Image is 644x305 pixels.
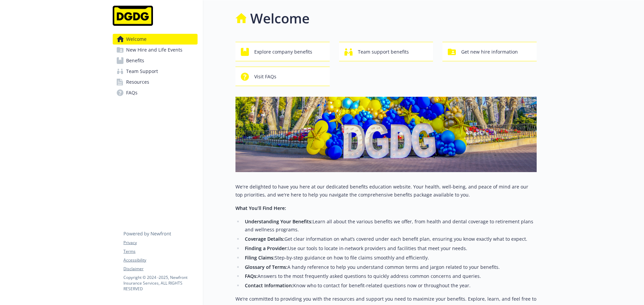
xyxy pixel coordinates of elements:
button: Explore company benefits [235,42,330,61]
span: Welcome [126,34,147,45]
span: New Hire and Life Events [126,45,182,55]
span: Team support benefits [358,46,409,58]
span: Resources [126,77,149,87]
span: FAQs [126,87,138,98]
strong: Coverage Details: [245,236,284,242]
span: Visit FAQs [254,70,276,83]
p: Copyright © 2024 - 2025 , Newfront Insurance Services, ALL RIGHTS RESERVED [123,275,197,292]
a: Terms [123,248,197,254]
a: Welcome [113,34,198,45]
strong: Contact Information: [245,282,293,289]
li: Use our tools to locate in-network providers and facilities that meet your needs. [243,244,537,252]
strong: FAQs: [245,273,258,279]
a: Team Support [113,66,198,77]
button: Visit FAQs [235,67,330,86]
img: overview page banner [235,97,537,172]
a: Benefits [113,55,198,66]
button: Team support benefits [339,42,433,61]
strong: What You’ll Find Here: [235,205,286,211]
li: Know who to contact for benefit-related questions now or throughout the year. [243,282,537,290]
li: Learn all about the various benefits we offer, from health and dental coverage to retirement plan... [243,218,537,234]
strong: Finding a Provider: [245,245,288,251]
span: Team Support [126,66,158,77]
li: Answers to the most frequently asked questions to quickly address common concerns and queries. [243,272,537,280]
li: Get clear information on what’s covered under each benefit plan, ensuring you know exactly what t... [243,235,537,243]
h1: Welcome [250,8,310,28]
a: Privacy [123,240,197,246]
a: Resources [113,77,198,87]
button: Get new hire information [442,42,537,61]
li: A handy reference to help you understand common terms and jargon related to your benefits. [243,263,537,271]
a: New Hire and Life Events [113,45,198,55]
li: Step-by-step guidance on how to file claims smoothly and efficiently. [243,254,537,262]
span: Benefits [126,55,144,66]
a: Accessibility [123,257,197,263]
p: We're delighted to have you here at our dedicated benefits education website. Your health, well-b... [235,183,537,199]
a: Disclaimer [123,266,197,272]
a: FAQs [113,87,198,98]
strong: Filing Claims: [245,254,275,261]
strong: Glossary of Terms: [245,264,287,270]
span: Explore company benefits [254,46,312,58]
strong: Understanding Your Benefits: [245,218,313,225]
span: Get new hire information [461,46,518,58]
